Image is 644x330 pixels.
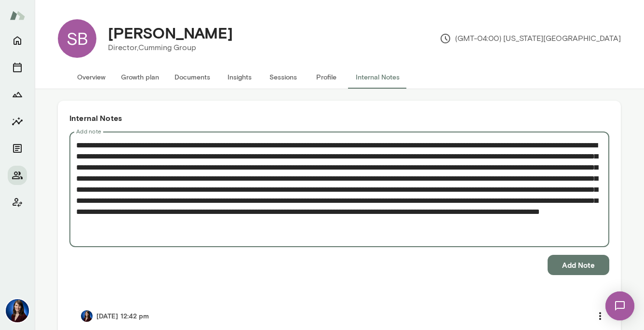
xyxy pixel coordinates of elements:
[167,66,218,89] button: Documents
[590,306,610,326] button: more
[8,58,27,77] button: Sessions
[6,299,29,322] img: Julie Rollauer
[218,66,261,89] button: Insights
[548,255,609,275] button: Add Note
[96,311,149,321] h6: [DATE] 12:42 pm
[108,24,233,42] h4: [PERSON_NAME]
[108,42,233,53] p: Director, Cumming Group
[8,112,27,131] button: Insights
[261,66,305,89] button: Sessions
[113,66,167,89] button: Growth plan
[58,19,96,58] div: SB
[10,6,25,25] img: Mento
[305,66,348,89] button: Profile
[8,139,27,158] button: Documents
[81,310,93,322] img: Julie Rollauer
[8,85,27,104] button: Growth Plan
[8,31,27,50] button: Home
[440,33,621,44] p: (GMT-04:00) [US_STATE][GEOGRAPHIC_DATA]
[8,166,27,185] button: Members
[69,112,609,124] h6: Internal Notes
[348,66,407,89] button: Internal Notes
[69,66,113,89] button: Overview
[76,127,101,135] label: Add note
[8,193,27,212] button: Client app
